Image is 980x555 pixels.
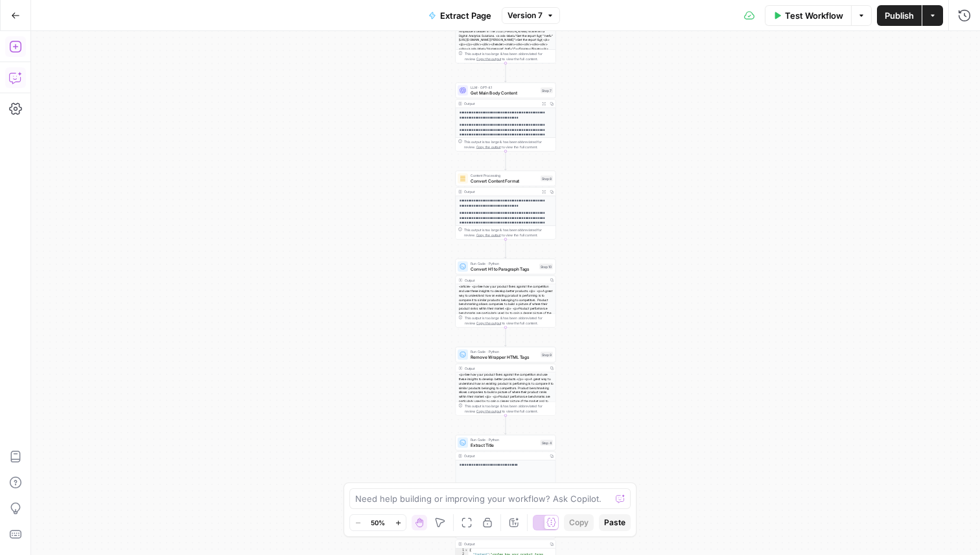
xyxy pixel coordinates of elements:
[464,315,553,326] div: This output is too large & has been abbreviated for review. to view the full content.
[471,89,538,96] span: Get Main Body Content
[471,442,538,448] span: Extract Title
[476,321,501,325] span: Copy the output
[471,261,537,266] span: Run Code · Python
[599,514,631,531] button: Paste
[371,517,385,528] span: 50%
[464,139,553,150] div: This output is too large & has been abbreviated for review. to view the full content.
[476,57,501,61] span: Copy the output
[564,514,594,531] button: Copy
[471,266,537,272] span: Convert H1 to Paragraph Tags
[471,437,538,442] span: Run Code · Python
[471,354,538,360] span: Remove Wrapper HTML Tags
[464,403,553,414] div: This output is too large & has been abbreviated for review. to view the full content.
[460,176,466,182] img: o3r9yhbrn24ooq0tey3lueqptmfj
[456,549,469,553] div: 1
[471,177,538,184] span: Convert Content Format
[471,173,538,178] span: Content Processing
[541,176,553,181] div: Step 8
[541,87,553,93] div: Step 7
[505,416,507,435] g: Edge from step_9 to step_4
[471,349,538,354] span: Run Code · Python
[604,517,625,528] span: Paste
[464,541,546,547] div: Output
[541,352,553,357] div: Step 9
[464,453,546,459] div: Output
[505,240,507,258] g: Edge from step_8 to step_10
[456,372,555,442] div: <p>See how your product fares against the competition and use these insights to develop better pr...
[464,277,546,282] div: Output
[765,5,851,26] button: Test Workflow
[464,51,553,62] div: This output is too large & has been abbreviated for review. to view the full content.
[507,10,542,21] span: Version 7
[877,5,922,26] button: Publish
[476,409,501,413] span: Copy the output
[505,152,507,170] g: Edge from step_7 to step_8
[541,440,554,446] div: Step 4
[505,63,507,82] g: Edge from step_6 to step_7
[456,259,556,328] div: Run Code · PythonConvert H1 to Paragraph TagsStep 10Output<article> <p>See how your product fares...
[785,9,843,22] span: Test Workflow
[885,9,914,22] span: Publish
[539,264,553,269] div: Step 10
[456,347,556,416] div: Run Code · PythonRemove Wrapper HTML TagsStep 9Output<p>See how your product fares against the co...
[502,7,560,24] button: Version 7
[456,284,555,354] div: <article> <p>See how your product fares against the competition and use these insights to develop...
[476,145,501,149] span: Copy the output
[471,85,538,90] span: LLM · GPT-4.1
[464,227,553,238] div: This output is too large & has been abbreviated for review. to view the full content.
[440,9,491,22] span: Extract Page
[464,101,538,106] div: Output
[421,5,499,26] button: Extract Page
[569,517,589,528] span: Copy
[464,365,546,370] div: Output
[465,549,469,553] span: Toggle code folding, rows 1 through 3
[464,189,538,194] div: Output
[476,233,501,237] span: Copy the output
[505,328,507,346] g: Edge from step_10 to step_9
